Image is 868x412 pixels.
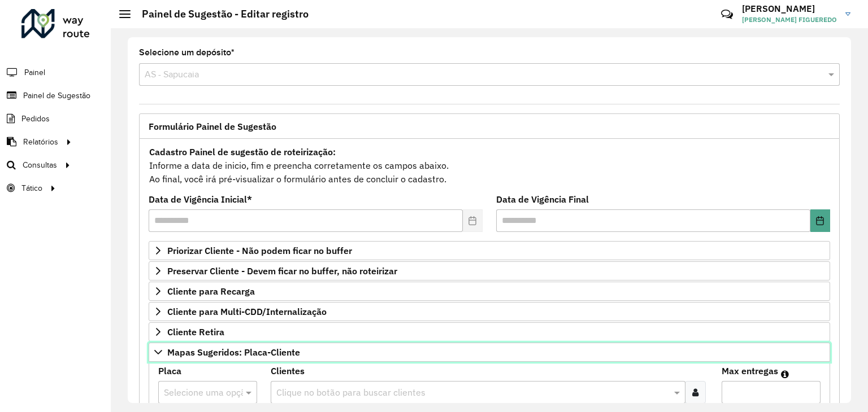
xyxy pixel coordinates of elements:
span: [PERSON_NAME] FIGUEREDO [742,15,837,25]
h2: Painel de Sugestão - Editar registro [131,8,309,20]
span: Priorizar Cliente - Não podem ficar no buffer [167,246,352,255]
span: Cliente Retira [167,327,224,336]
label: Placa [158,364,181,378]
label: Data de Vigência Final [496,192,589,206]
label: Selecione um depósito [139,46,235,59]
a: Contato Rápido [715,2,739,27]
a: Cliente Retira [149,322,830,341]
a: Mapas Sugeridos: Placa-Cliente [149,343,830,362]
span: Pedidos [21,113,50,125]
span: Mapas Sugeridos: Placa-Cliente [167,348,300,357]
span: Tático [21,182,42,194]
label: Data de Vigência Inicial [149,192,252,206]
span: Cliente para Recarga [167,287,255,296]
label: Max entregas [722,364,778,378]
strong: Cadastro Painel de sugestão de roteirização: [149,146,336,157]
span: Painel de Sugestão [23,90,90,102]
a: Priorizar Cliente - Não podem ficar no buffer [149,241,830,260]
span: Preservar Cliente - Devem ficar no buffer, não roteirizar [167,266,397,275]
em: Máximo de clientes que serão colocados na mesma rota com os clientes informados [781,370,789,379]
div: Informe a data de inicio, fim e preencha corretamente os campos abaixo. Ao final, você irá pré-vi... [149,144,830,186]
span: Relatórios [23,136,58,148]
button: Choose Date [810,209,830,232]
span: Formulário Painel de Sugestão [149,122,276,131]
a: Preservar Cliente - Devem ficar no buffer, não roteirizar [149,261,830,280]
span: Consultas [23,159,57,171]
h3: [PERSON_NAME] [742,3,837,14]
a: Cliente para Recarga [149,282,830,301]
span: Cliente para Multi-CDD/Internalização [167,307,327,316]
span: Painel [24,67,45,78]
label: Clientes [271,364,305,378]
a: Cliente para Multi-CDD/Internalização [149,302,830,321]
